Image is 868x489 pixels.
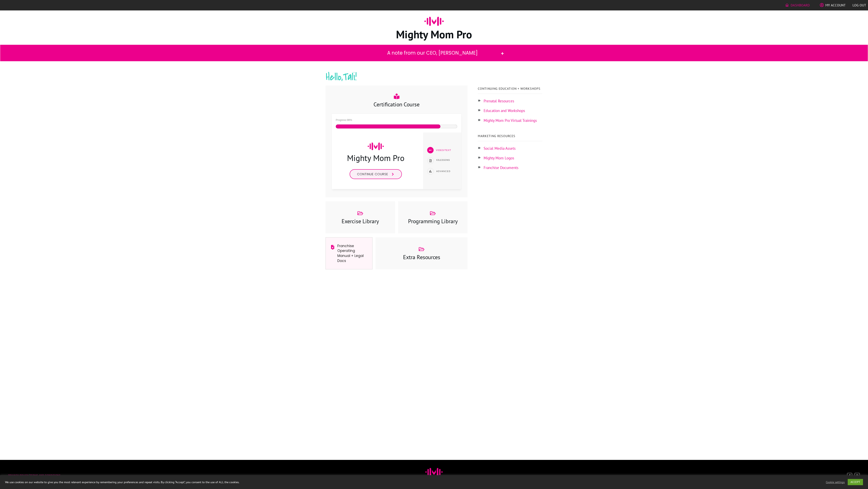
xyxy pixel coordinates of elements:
img: mighty-mom-ico [368,143,384,150]
p: Lessons [436,158,457,162]
a: Social Media Assets [484,146,516,151]
span: Advanced [436,170,451,172]
h2: Hello, ! [326,70,542,90]
span: Video/Text [436,149,451,151]
a: Mighty Mom Pro Virtual Trainings [484,118,537,123]
a: Cookie settings [826,480,845,484]
img: Favicon Jessica Sennet Mighty Mom Prenatal Postpartum Mom & Baby Fitness Programs Toronto Ontario... [425,468,443,476]
span: 63 [436,159,439,161]
span: Tali [343,70,355,85]
p: Continuing Education + Workshops [478,86,542,91]
span: My Account [825,2,845,9]
a: Mighty Mom Pro [347,153,404,163]
a: Prenatal Resources [484,99,514,103]
div: Progress: [336,118,457,122]
a: Dashboard [785,2,810,9]
a: My Account [820,2,845,9]
a: ACCEPT [848,479,863,485]
a: Franchise Operating Manual + Legal Docs [337,243,364,263]
h1: Mighty Mom Pro [326,27,542,41]
p: Marketing Resources [478,133,542,139]
h3: Exercise Library [330,217,391,225]
a: Continue course [350,169,402,179]
a: Mighty Mom Logos [484,156,514,160]
a: Education and Workshops [484,108,525,113]
span: 98% [347,118,352,121]
h3: Extra Resources [380,253,463,261]
span: Continue course [357,172,388,176]
a: Terms and Conditions [30,474,61,477]
h2: A note from our CEO, [PERSON_NAME] [366,49,499,57]
img: ico-mighty-mom [424,11,444,31]
div: We use cookies on our website to give you the most relevant experience by remembering your prefer... [5,480,606,484]
span: Dashboard [791,2,810,9]
h3: Programming Library [402,217,463,225]
a: Franchise Documents [484,165,518,170]
h3: Certification Course [332,100,461,108]
a: Log out [853,2,866,9]
p: / [8,474,216,477]
a: Privacy policy [8,474,29,477]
